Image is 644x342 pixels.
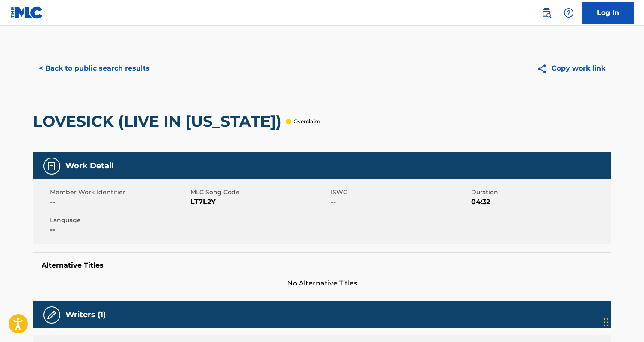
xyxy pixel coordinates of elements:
div: Help [560,4,577,21]
div: Drag [604,309,609,335]
span: MLC Song Code [190,188,329,197]
span: Duration [471,188,609,197]
p: Overclaim [294,118,320,125]
button: < Back to public search results [33,58,156,79]
h5: Alternative Titles [42,261,603,270]
span: Language [50,216,188,225]
img: Copy work link [537,63,552,74]
span: -- [50,225,188,235]
a: Log In [582,2,634,24]
h5: Work Detail [65,161,113,171]
img: MLC Logo [10,6,43,19]
h2: LOVESICK (LIVE IN [US_STATE]) [33,112,286,131]
span: -- [50,197,188,207]
span: LT7L2Y [190,197,329,207]
img: help [564,8,574,18]
button: Copy work link [531,58,611,79]
iframe: Chat Widget [601,301,644,342]
h5: Writers (1) [65,310,106,320]
span: -- [331,197,469,207]
img: Writers [47,310,57,320]
img: search [541,8,552,18]
span: Member Work Identifier [50,188,188,197]
span: No Alternative Titles [33,278,611,288]
a: Public Search [538,4,555,21]
span: 04:32 [471,197,609,207]
span: ISWC [331,188,469,197]
img: Work Detail [47,161,57,171]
